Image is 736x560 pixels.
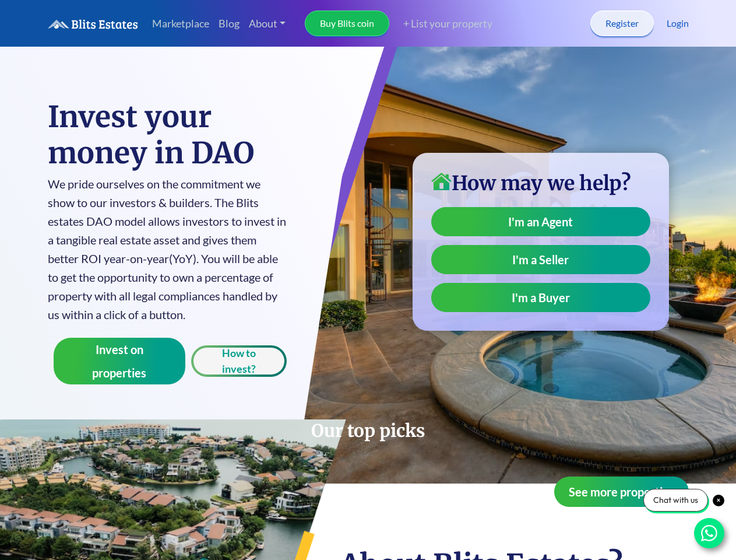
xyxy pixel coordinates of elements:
a: I'm an Agent [431,207,650,236]
button: Invest on properties [54,338,186,384]
a: + List your property [389,16,492,32]
img: home-icon [431,173,452,190]
h3: How may we help? [431,171,650,195]
a: About [244,11,291,36]
a: I'm a Buyer [431,283,650,312]
button: See more properties [554,477,689,507]
img: logo.6a08bd47fd1234313fe35534c588d03a.svg [48,19,138,29]
div: Chat with us [643,489,708,512]
h2: Our top picks [48,419,689,442]
h1: Invest your money in DAO [48,99,287,171]
a: Buy Blits coin [305,10,389,36]
button: How to invest? [191,345,287,377]
p: We pride ourselves on the commitment we show to our investors & builders. The Blits estates DAO m... [48,174,287,324]
a: Login [667,16,689,30]
a: Register [590,10,654,36]
a: Blog [214,11,244,36]
a: I'm a Seller [431,245,650,274]
a: Marketplace [147,11,214,36]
